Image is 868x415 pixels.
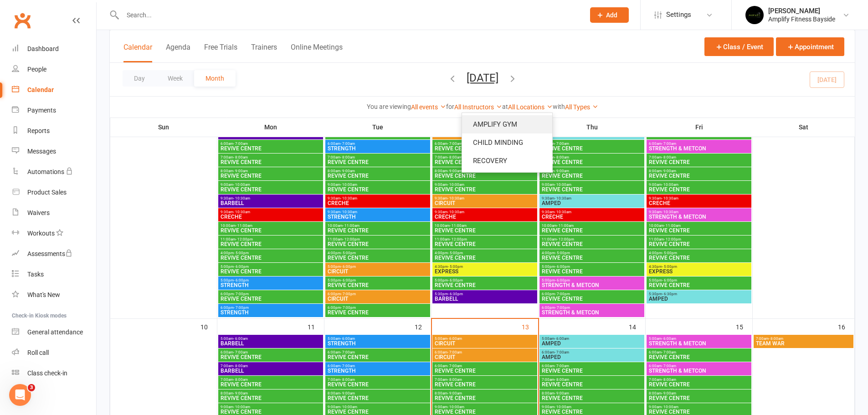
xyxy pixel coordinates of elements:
[308,319,324,334] div: 11
[233,337,248,341] span: - 6:00am
[541,282,642,288] span: STRENGTH & METCON
[448,265,463,269] span: - 5:00pm
[220,146,321,151] span: REVIVE CENTRE
[768,7,835,15] div: [PERSON_NAME]
[341,306,356,310] span: - 7:00pm
[648,278,750,282] span: 5:00pm
[648,142,750,146] span: 6:00am
[233,350,248,354] span: - 7:00am
[753,118,855,137] th: Sat
[236,237,253,241] span: - 12:00pm
[541,183,642,187] span: 9:00am
[448,278,463,282] span: - 6:00pm
[434,187,535,192] span: REVIVE CENTRE
[648,214,750,220] span: STRENGTH & METCON
[12,285,96,305] a: What's New
[508,103,553,111] a: All Locations
[434,337,535,341] span: 5:00am
[220,169,321,173] span: 8:00am
[27,250,72,257] div: Assessments
[220,265,321,269] span: 5:00pm
[648,210,750,214] span: 9:30am
[648,155,750,159] span: 7:00am
[156,70,194,87] button: Week
[27,86,54,93] div: Calendar
[220,200,321,206] span: BARBELL
[327,210,428,214] span: 9:30am
[648,241,750,247] span: REVIVE CENTRE
[12,343,96,363] a: Roll call
[454,103,502,111] a: All Instructors
[340,210,357,214] span: - 10:30am
[324,118,431,137] th: Tue
[220,155,321,159] span: 7:00am
[220,292,321,296] span: 6:00pm
[11,9,34,32] a: Clubworx
[340,337,355,341] span: - 6:00am
[251,43,277,62] button: Trainers
[233,196,250,200] span: - 10:30am
[220,159,321,165] span: REVIVE CENTRE
[541,159,642,165] span: REVIVE CENTRE
[434,354,535,360] span: CIRCUIT
[447,350,462,354] span: - 7:00am
[27,369,67,377] div: Class check-in
[646,118,753,137] th: Fri
[12,223,96,244] a: Workouts
[27,271,44,278] div: Tasks
[664,224,681,228] span: - 11:00am
[648,146,750,151] span: STRENGTH & METCON
[28,384,35,391] span: 3
[220,350,321,354] span: 6:00am
[341,251,356,255] span: - 5:00pm
[27,349,49,356] div: Roll call
[434,269,535,274] span: EXPRESS
[434,282,535,288] span: REVIVE CENTRE
[555,155,569,159] span: - 8:00am
[411,103,446,111] a: All events
[220,210,321,214] span: 9:30am
[327,251,428,255] span: 4:00pm
[434,237,535,241] span: 11:00am
[555,292,570,296] span: - 7:00pm
[662,210,678,214] span: - 10:30am
[327,255,428,261] span: REVIVE CENTRE
[662,337,676,341] span: - 6:00am
[12,121,96,141] a: Reports
[27,148,56,155] div: Messages
[327,265,428,269] span: 5:00pm
[327,196,428,200] span: 9:30am
[233,155,248,159] span: - 8:00am
[27,45,59,52] div: Dashboard
[434,341,535,346] span: CIRCUIT
[27,230,55,237] div: Workouts
[838,319,854,334] div: 16
[12,39,96,59] a: Dashboard
[434,173,535,179] span: REVIVE CENTRE
[27,127,50,134] div: Reports
[12,264,96,285] a: Tasks
[434,251,535,255] span: 4:00pm
[233,183,250,187] span: - 10:00am
[27,291,60,298] div: What's New
[12,59,96,80] a: People
[447,196,464,200] span: - 10:30am
[327,237,428,241] span: 11:00am
[340,142,355,146] span: - 7:00am
[447,210,464,214] span: - 10:30am
[204,43,237,62] button: Free Trials
[234,278,249,282] span: - 6:00pm
[648,200,750,206] span: CRECHE
[555,278,570,282] span: - 6:00pm
[327,350,428,354] span: 6:00am
[236,224,252,228] span: - 11:00am
[555,265,570,269] span: - 6:00pm
[27,168,64,175] div: Automations
[434,296,535,302] span: BARBELL
[648,265,750,269] span: 4:30pm
[629,319,645,334] div: 14
[434,224,535,228] span: 10:00am
[220,255,321,261] span: REVIVE CENTRE
[557,237,574,241] span: - 12:00pm
[555,306,570,310] span: - 7:00pm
